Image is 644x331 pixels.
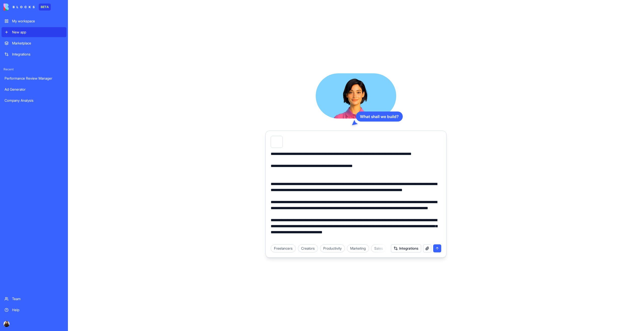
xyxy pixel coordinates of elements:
a: Performance Review Manager [2,73,66,83]
a: Team [2,294,66,304]
a: New app [2,27,66,37]
div: Marketing [347,244,369,252]
div: Ad Generator [5,87,63,92]
div: Sales [371,244,386,252]
a: My workspace [2,16,66,26]
div: What shall we build? [356,112,403,122]
button: Integrations [391,244,421,252]
div: Creators [298,244,318,252]
a: Company Analysis [2,95,66,105]
div: BETA [39,4,51,11]
div: Team [12,296,63,301]
a: Integrations [2,49,66,59]
img: profile_pic_qbya32.jpg [4,321,10,327]
a: BETA [4,4,51,11]
a: Help [2,305,66,315]
div: Company Analysis [5,98,63,103]
span: Recent [2,67,66,71]
a: Marketplace [2,38,66,48]
a: Ad Generator [2,84,66,94]
div: Integrations [12,52,63,57]
div: Marketplace [12,41,63,46]
div: New app [12,30,63,35]
img: logo [4,4,35,11]
div: Performance Review Manager [5,76,63,81]
div: Productivity [320,244,345,252]
div: My workspace [12,19,63,24]
div: Freelancers [271,244,296,252]
div: Help [12,307,63,312]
